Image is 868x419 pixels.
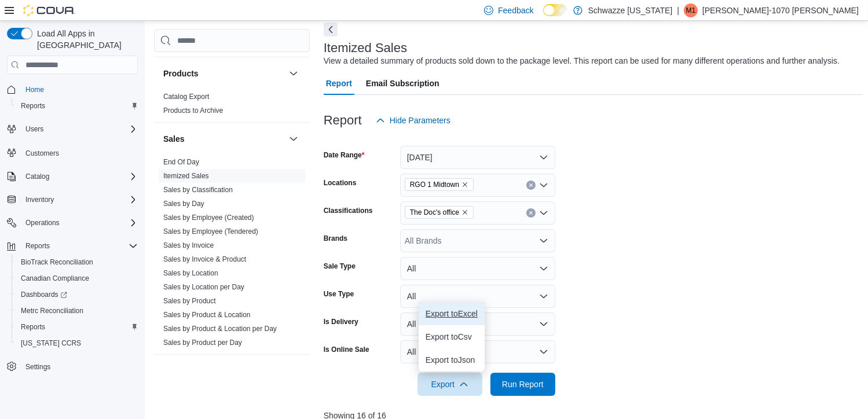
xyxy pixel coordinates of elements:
[163,200,204,208] a: Sales by Day
[21,122,138,136] span: Users
[2,192,142,208] button: Inventory
[16,288,138,302] span: Dashboards
[163,214,254,222] a: Sales by Employee (Created)
[702,3,859,17] p: [PERSON_NAME]-1070 [PERSON_NAME]
[326,72,352,95] span: Report
[25,218,60,227] span: Operations
[163,158,199,166] a: End Of Day
[163,310,251,319] span: Sales by Product & Location
[12,270,142,286] button: Canadian Compliance
[163,325,277,333] a: Sales by Product & Location per Day
[426,332,478,341] span: Export to Csv
[163,133,284,145] button: Sales
[287,364,301,378] button: Taxes
[16,99,50,113] a: Reports
[324,178,357,188] label: Locations
[21,146,64,160] a: Customers
[163,269,218,278] span: Sales by Location
[163,213,254,222] span: Sales by Employee (Created)
[400,257,555,280] button: All
[410,207,459,218] span: The Doc's office
[163,93,209,101] a: Catalog Export
[526,181,536,190] button: Clear input
[163,133,185,145] h3: Sales
[154,90,310,122] div: Products
[426,309,478,318] span: Export to Excel
[16,99,138,113] span: Reports
[25,124,43,134] span: Users
[163,339,242,347] a: Sales by Product per Day
[163,199,204,208] span: Sales by Day
[462,209,468,216] button: Remove The Doc's office from selection in this group
[163,269,218,277] a: Sales by Location
[16,304,138,318] span: Metrc Reconciliation
[21,339,81,348] span: [US_STATE] CCRS
[16,255,138,269] span: BioTrack Reconciliation
[419,302,485,325] button: Export toExcel
[21,360,55,374] a: Settings
[2,81,142,98] button: Home
[324,206,373,215] label: Classifications
[588,3,673,17] p: Schwazze [US_STATE]
[419,325,485,348] button: Export toCsv
[684,3,698,17] div: Monica-1070 Becerra
[2,168,142,185] button: Catalog
[539,208,548,218] button: Open list of options
[25,241,50,251] span: Reports
[21,216,64,230] button: Operations
[12,319,142,335] button: Reports
[324,150,365,160] label: Date Range
[163,283,244,291] a: Sales by Location per Day
[163,106,223,115] span: Products to Archive
[324,345,369,354] label: Is Online Sale
[419,348,485,372] button: Export toJson
[21,122,48,136] button: Users
[324,41,407,55] h3: Itemized Sales
[163,171,209,181] span: Itemized Sales
[539,181,548,190] button: Open list of options
[21,239,54,253] button: Reports
[163,311,251,319] a: Sales by Product & Location
[2,144,142,161] button: Customers
[400,340,555,363] button: All
[163,365,284,377] button: Taxes
[21,258,93,267] span: BioTrack Reconciliation
[25,172,49,181] span: Catalog
[543,4,567,16] input: Dark Mode
[371,109,455,132] button: Hide Parameters
[21,359,138,374] span: Settings
[498,5,533,16] span: Feedback
[21,274,89,283] span: Canadian Compliance
[324,234,347,243] label: Brands
[163,338,242,347] span: Sales by Product per Day
[21,322,45,332] span: Reports
[21,193,138,207] span: Inventory
[405,178,474,191] span: RGO 1 Midtown
[163,255,246,263] a: Sales by Invoice & Product
[21,101,45,111] span: Reports
[324,113,362,127] h3: Report
[163,92,209,101] span: Catalog Export
[25,85,44,94] span: Home
[154,155,310,354] div: Sales
[25,362,50,372] span: Settings
[23,5,75,16] img: Cova
[163,68,199,79] h3: Products
[2,215,142,231] button: Operations
[16,288,72,302] a: Dashboards
[163,68,284,79] button: Products
[163,255,246,264] span: Sales by Invoice & Product
[163,296,216,306] span: Sales by Product
[12,286,142,303] a: Dashboards
[163,157,199,167] span: End Of Day
[21,83,49,97] a: Home
[16,304,88,318] a: Metrc Reconciliation
[16,255,98,269] a: BioTrack Reconciliation
[163,324,277,333] span: Sales by Product & Location per Day
[21,193,58,207] button: Inventory
[163,227,258,236] a: Sales by Employee (Tendered)
[163,185,233,194] span: Sales by Classification
[2,238,142,254] button: Reports
[32,28,138,51] span: Load All Apps in [GEOGRAPHIC_DATA]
